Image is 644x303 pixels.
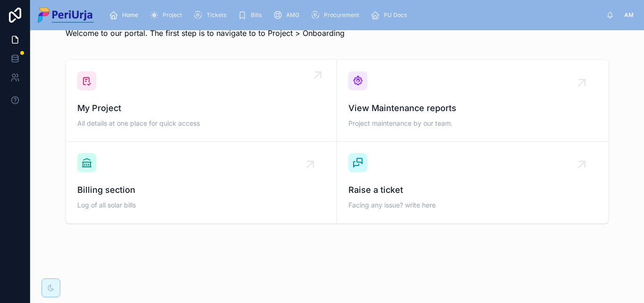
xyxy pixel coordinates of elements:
a: PU Docs [368,7,413,24]
span: My Project [77,102,325,115]
span: Tickets [206,11,226,19]
a: My ProjectAll details at one place for quick access [66,60,337,142]
span: Billing section [77,183,325,197]
span: Home [122,11,138,19]
a: Tickets [190,7,233,24]
span: Project [163,11,182,19]
span: PU Docs [384,11,407,19]
a: AMG [270,7,306,24]
span: AMG [286,11,299,19]
a: Billing sectionLog of all solar bills [66,142,337,223]
a: View Maintenance reportsProject maintenance by our team. [337,60,608,142]
span: Bills [251,11,262,19]
span: Log of all solar bills [77,200,325,210]
img: App logo [38,8,94,23]
span: Raise a ticket [348,183,597,197]
span: Procurement [324,11,359,19]
a: Raise a ticketFacing any issue? write here [337,142,608,223]
p: Welcome to our portal. The first step is to navigate to to Project > Onboarding [66,27,345,39]
span: Facing any issue? write here [348,200,597,210]
div: scrollable content [101,5,606,26]
span: All details at one place for quick access [77,119,325,128]
a: Procurement [308,7,366,24]
a: Project [147,7,189,24]
span: AM [624,11,634,19]
a: Bills [235,7,268,24]
a: Home [106,7,145,24]
span: View Maintenance reports [348,102,597,115]
span: Project maintenance by our team. [348,119,597,128]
